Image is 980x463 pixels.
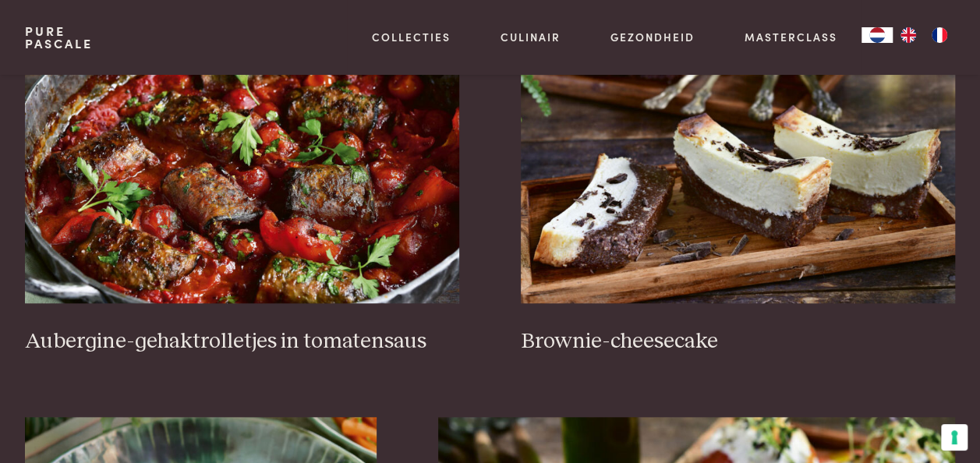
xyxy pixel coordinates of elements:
h3: Brownie-cheesecake [521,328,955,355]
button: Uw voorkeuren voor toestemming voor trackingtechnologieën [941,424,968,451]
a: Culinair [501,29,561,45]
aside: Language selected: Nederlands [861,27,955,43]
a: Collecties [372,29,451,45]
a: EN [893,27,924,43]
a: Masterclass [744,29,837,45]
a: Gezondheid [610,29,695,45]
div: Language [861,27,893,43]
a: NL [861,27,893,43]
ul: Language list [893,27,955,43]
h3: Aubergine-gehaktrolletjes in tomatensaus [25,328,459,355]
a: PurePascale [25,25,93,50]
a: FR [924,27,955,43]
